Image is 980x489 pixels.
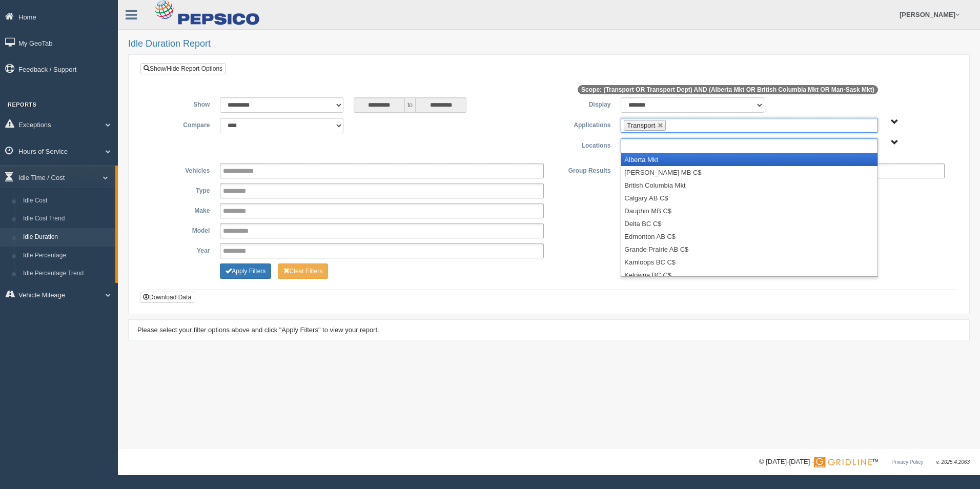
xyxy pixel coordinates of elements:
span: Scope: (Transport OR Transport Dept) AND (Alberta Mkt OR British Columbia Mkt OR Man-Sask Mkt) [578,85,878,94]
button: Change Filter Options [278,263,329,279]
span: Please select your filter options above and click "Apply Filters" to view your report. [137,326,379,334]
label: Type [148,184,215,196]
li: [PERSON_NAME] MB C$ [621,166,877,179]
span: v. 2025.4.2063 [936,459,970,465]
a: Idle Percentage Trend [18,264,115,283]
label: Vehicles [148,164,215,176]
a: Idle Cost Trend [18,210,115,228]
a: Idle Duration [18,228,115,247]
li: Kamloops BC C$ [621,256,877,269]
img: Gridline [814,457,872,467]
li: Delta BC C$ [621,217,877,230]
li: Calgary AB C$ [621,192,877,205]
li: Kelowna BC C$ [621,269,877,281]
a: Idle Percentage [18,247,115,265]
div: © [DATE]-[DATE] - ™ [759,457,970,467]
label: Locations [549,138,616,151]
label: Compare [148,118,215,130]
button: Change Filter Options [220,263,271,279]
a: Show/Hide Report Options [140,63,226,74]
li: Grande Prairie AB C$ [621,243,877,256]
label: Group Results [549,164,616,176]
button: Download Data [140,292,194,303]
label: Year [148,243,215,256]
h2: Idle Duration Report [128,39,970,49]
li: Dauphin MB C$ [621,205,877,217]
label: Show [148,97,215,110]
label: Model [148,223,215,236]
li: British Columbia Mkt [621,179,877,192]
label: Display [549,97,616,110]
a: Privacy Policy [891,459,923,465]
li: Edmonton AB C$ [621,230,877,243]
li: Alberta Mkt [621,153,877,166]
label: Make [148,203,215,216]
span: Transport [627,121,655,129]
span: to [405,97,415,113]
label: Applications [549,118,616,130]
a: Idle Cost [18,192,115,210]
